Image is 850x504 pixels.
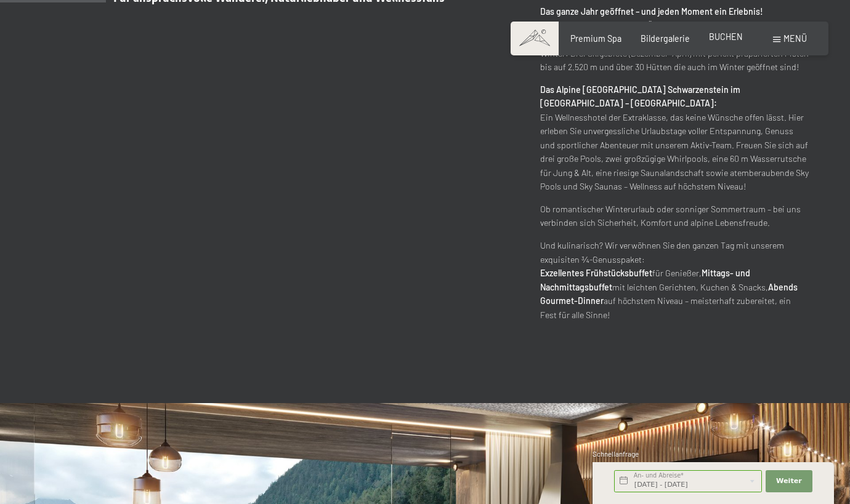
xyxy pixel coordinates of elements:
[641,33,690,44] a: Bildergalerie
[540,84,740,109] strong: Das Alpine [GEOGRAPHIC_DATA] Schwarzenstein im [GEOGRAPHIC_DATA] – [GEOGRAPHIC_DATA]:
[593,450,639,458] span: Schnellanfrage
[709,31,743,42] a: BUCHEN
[776,476,802,486] span: Weiter
[540,83,809,194] p: Ein Wellnesshotel der Extraklasse, das keine Wünsche offen lässt. Hier erleben Sie unvergessliche...
[766,470,812,492] button: Weiter
[540,239,809,322] p: Und kulinarisch? Wir verwöhnen Sie den ganzen Tag mit unserem exquisiten ¾-Genusspaket: für Genie...
[540,268,750,292] strong: Mittags- und Nachmittagsbuffet
[540,5,809,74] p: Frühling - Sommer - Herbst: Über 80 bewirtschaftete Almen und Hütten warten darauf, von Ihnen ero...
[540,268,652,278] strong: Exzellentes Frühstücksbuffet
[540,6,763,17] strong: Das ganze Jahr geöffnet – und jeden Moment ein Erlebnis!
[540,202,809,230] p: Ob romantischer Winterurlaub oder sonniger Sommertraum – bei uns verbinden sich Sicherheit, Komfo...
[570,33,621,44] a: Premium Spa
[783,33,807,44] span: Menü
